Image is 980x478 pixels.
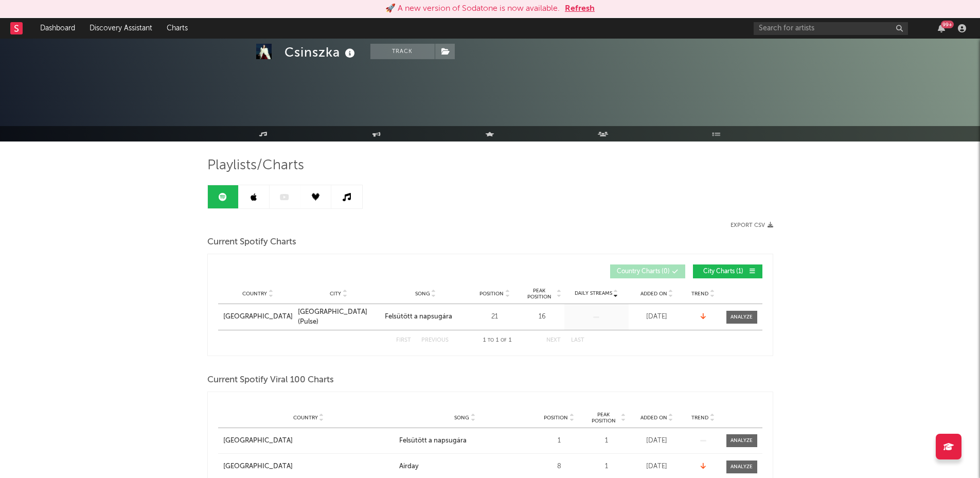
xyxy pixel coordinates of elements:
span: Position [479,291,504,297]
a: Felsütött a napsugára [399,436,531,446]
button: Export CSV [730,222,773,228]
a: [GEOGRAPHIC_DATA] [223,312,293,322]
a: Felsütött a napsugára [385,312,467,322]
a: Charts [159,18,195,39]
a: Dashboard [33,18,82,39]
span: Trend [691,415,708,421]
span: Current Spotify Charts [207,236,296,249]
div: 8 [536,462,582,472]
a: [GEOGRAPHIC_DATA] (Pulse) [298,307,380,327]
button: Next [546,338,561,343]
button: 99+ [938,24,945,32]
button: City Charts(1) [693,264,762,278]
button: Track [370,44,435,59]
span: Added On [640,415,667,421]
button: Previous [421,338,449,343]
div: Airday [399,462,419,472]
div: 16 [523,312,562,322]
a: [GEOGRAPHIC_DATA] [223,462,394,472]
span: Current Spotify Viral 100 Charts [207,374,334,386]
span: City [330,291,341,297]
div: 1 [587,436,626,446]
span: Daily Streams [575,290,612,297]
div: [DATE] [631,436,683,446]
div: Felsütött a napsugára [399,436,467,446]
span: to [488,338,494,343]
span: Playlists/Charts [207,160,304,172]
button: First [396,338,411,343]
button: Country Charts(0) [610,264,685,278]
span: of [501,338,507,343]
div: [GEOGRAPHIC_DATA] [223,462,293,472]
span: Country Charts ( 0 ) [617,269,670,275]
input: Search for artists [754,22,908,35]
div: 21 [472,312,518,322]
div: 1 [587,462,626,472]
button: Last [571,338,584,343]
span: Position [544,415,568,421]
span: Peak Position [587,412,620,424]
div: [DATE] [631,462,683,472]
div: Csinszka [284,44,358,61]
span: Song [415,291,430,297]
div: 99 + [941,21,954,28]
span: Added On [640,291,667,297]
span: Country [293,415,318,421]
div: [DATE] [631,312,683,322]
a: Discovery Assistant [82,18,159,39]
span: Song [454,415,469,421]
span: City Charts ( 1 ) [700,269,747,275]
a: Airday [399,462,531,472]
div: 🚀 A new version of Sodatone is now available. [385,3,560,15]
a: [GEOGRAPHIC_DATA] [223,436,394,446]
div: Felsütött a napsugára [385,312,452,322]
span: Trend [691,291,708,297]
span: Country [242,291,267,297]
span: Peak Position [523,288,556,300]
div: 1 [536,436,582,446]
button: Refresh [565,3,595,15]
div: [GEOGRAPHIC_DATA] [223,436,293,446]
div: 1 1 1 [469,334,526,347]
